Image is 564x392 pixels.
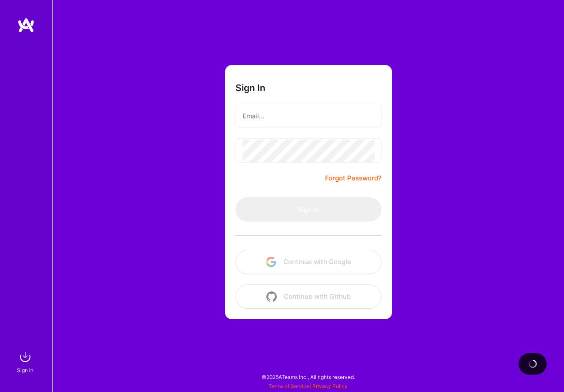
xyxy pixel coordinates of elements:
[325,173,382,183] a: Forgot Password?
[17,17,35,33] img: logo
[269,383,348,389] span: |
[266,291,277,302] img: icon
[17,348,34,366] img: sign in
[242,105,375,127] input: Email...
[17,366,33,375] div: Sign In
[312,383,348,389] a: Privacy Policy
[266,257,276,267] img: icon
[18,348,34,375] a: sign inSign In
[528,359,537,369] img: loading
[236,197,382,222] button: Sign In
[52,366,564,388] div: © 2025 ATeams Inc., All rights reserved.
[269,383,309,389] a: Terms of Service
[236,284,382,309] button: Continue with Github
[236,82,265,93] h3: Sign In
[236,250,382,274] button: Continue with Google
